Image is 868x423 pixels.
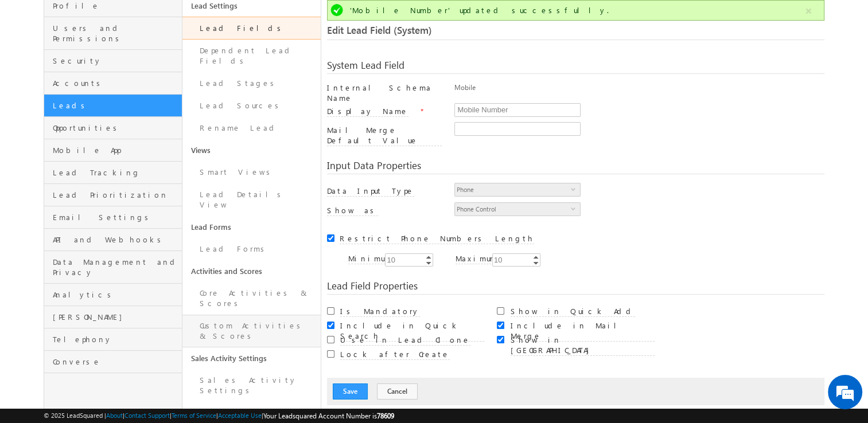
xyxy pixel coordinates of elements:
a: Minimum [348,253,391,263]
a: Terms of Service [172,412,216,419]
div: 10 [492,253,504,267]
a: Mobile App [44,139,182,162]
a: Acceptable Use [218,412,262,419]
a: Activities and Scores [182,260,321,282]
a: Lead Sources [182,95,321,117]
span: [PERSON_NAME] [53,312,179,322]
span: Email Settings [53,212,179,222]
a: Contact Support [124,412,170,419]
a: Show in [GEOGRAPHIC_DATA] [511,345,655,355]
span: Phone [455,183,571,196]
a: Include in Mail Merge [511,331,655,340]
a: Mail Merge Default Value [327,135,442,145]
a: Use in Lead Clone [340,335,470,344]
label: Show in [GEOGRAPHIC_DATA] [511,335,655,356]
a: Converse [44,351,182,373]
span: Phone Control [455,203,571,216]
a: Display Name [327,106,418,116]
div: Input Data Properties [327,160,825,174]
label: Restrict Phone Numbers Length [340,233,534,244]
a: Leads [44,95,182,117]
span: Accounts [53,78,179,88]
div: Minimize live chat window [188,6,216,33]
span: Your Leadsquared Account Number is [263,412,394,420]
a: Rename Lead [182,117,321,139]
a: Telephony [44,328,182,351]
a: Show as [327,205,378,215]
a: Restrict Phone Numbers Length [340,233,534,243]
a: Show in Quick Add [511,306,635,316]
a: Increment [531,254,540,260]
a: Include in Quick Search [340,331,484,340]
span: select [571,186,580,191]
span: API and Webhooks [53,234,179,245]
label: Show in Quick Add [511,306,635,317]
span: Analytics [53,289,179,300]
a: Maximum [456,253,497,263]
span: Opportunities [53,123,179,133]
a: Analytics [44,284,182,306]
label: Minimum [348,253,391,264]
a: Lead Prioritization [44,184,182,206]
a: Increment [424,254,433,260]
label: Lock after Create [340,349,450,360]
a: Lead Details View [182,183,321,216]
em: Start Chat [156,332,208,348]
label: Include in Mail Merge [511,320,655,342]
label: Mail Merge Default Value [327,125,442,146]
a: About [106,412,123,419]
div: 10 [385,253,397,267]
a: Lead Tracking [44,162,182,184]
span: Users and Permissions [53,23,179,44]
div: Mobile [454,83,824,99]
span: Lead Tracking [53,167,179,178]
a: Opportunities [44,117,182,139]
label: Use in Lead Clone [340,335,470,346]
span: © 2025 LeadSquared | | | | | [44,410,394,421]
a: Decrement [531,260,540,266]
div: 'Mobile Number' updated successfully. [350,5,804,15]
span: Data Management and Privacy [53,257,179,277]
a: Views [182,139,321,161]
div: Lead Field Properties [327,281,825,295]
img: d_60004797649_company_0_60004797649 [20,60,48,75]
span: Mobile App [53,145,179,155]
label: Include in Quick Search [340,320,484,342]
span: select [571,206,580,211]
label: Data Input Type [327,186,414,197]
div: Internal Schema Name [327,83,442,103]
a: Core Activities & Scores [182,282,321,315]
span: Converse [53,357,179,367]
a: Lead Stages [182,72,321,95]
a: Users and Permissions [44,17,182,50]
span: Profile [53,1,179,11]
a: Smart Views [182,161,321,183]
a: Is Mandatory [340,306,420,316]
a: Lead Forms [182,216,321,238]
a: Custom Activities & Scores [182,315,321,347]
a: Lead Fields [182,17,321,40]
a: Lock after Create [340,349,450,359]
span: Lead Prioritization [53,190,179,200]
a: Email Settings [44,206,182,229]
span: Edit Lead Field (System) [327,23,432,37]
button: Save [333,383,368,399]
label: Show as [327,205,378,216]
div: System Lead Field [327,60,825,74]
a: Security [44,50,182,72]
a: Lead Forms [182,238,321,260]
a: Dependent Lead Fields [182,40,321,72]
span: Leads [53,100,179,111]
span: Telephony [53,334,179,344]
button: Cancel [377,383,418,399]
a: API and Webhooks [44,229,182,251]
span: Security [53,56,179,66]
div: Chat with us now [60,60,193,75]
label: Maximum [456,253,497,264]
a: Data Input Type [327,186,414,195]
a: Sales Activity Settings [182,369,321,402]
a: Data Management and Privacy [44,251,182,284]
textarea: Type your message and hit 'Enter' [15,106,209,323]
label: Display Name [327,106,408,117]
span: 78609 [377,412,394,420]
